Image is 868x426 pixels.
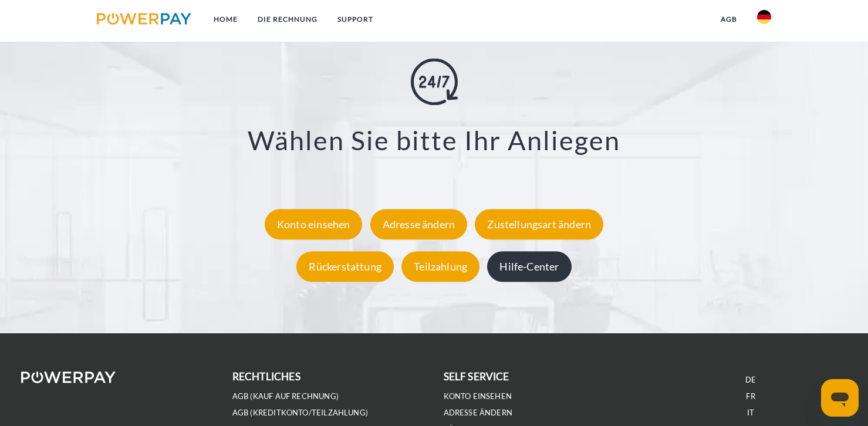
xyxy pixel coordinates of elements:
a: SUPPORT [327,9,383,30]
img: logo-powerpay.svg [97,13,191,25]
a: Konto einsehen [444,391,512,401]
a: agb [711,9,747,30]
a: FR [746,391,755,401]
div: Konto einsehen [265,209,363,239]
div: Teilzahlung [401,251,479,282]
img: online-shopping.svg [411,58,458,105]
a: Teilzahlung [398,260,482,273]
div: Rückerstattung [296,251,394,282]
h3: Wählen Sie bitte Ihr Anliegen [58,124,810,157]
b: self service [444,370,509,383]
a: AGB (Kauf auf Rechnung) [232,391,339,401]
a: DIE RECHNUNG [248,9,327,30]
div: Zustellungsart ändern [475,209,603,239]
a: IT [747,408,754,418]
img: logo-powerpay-white.svg [21,371,116,383]
a: Adresse ändern [367,218,471,231]
a: Rückerstattung [293,260,397,273]
a: Zustellungsart ändern [472,218,606,231]
a: AGB (Kreditkonto/Teilzahlung) [232,408,368,418]
b: rechtliches [232,370,300,383]
a: Konto einsehen [262,218,366,231]
div: Adresse ändern [370,209,468,239]
iframe: Schaltfläche zum Öffnen des Messaging-Fensters [821,379,859,417]
a: Hilfe-Center [484,260,574,273]
a: Home [204,9,248,30]
a: DE [745,375,756,385]
a: Adresse ändern [444,408,513,418]
img: de [757,10,771,24]
div: Hilfe-Center [487,251,571,282]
